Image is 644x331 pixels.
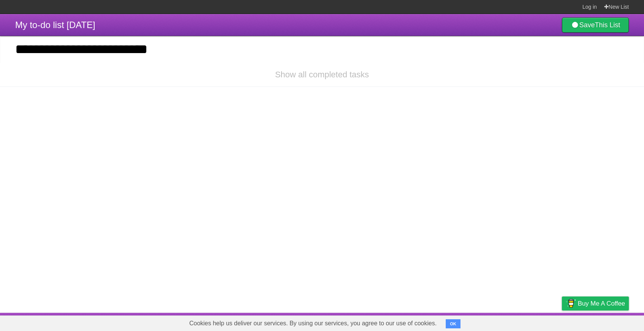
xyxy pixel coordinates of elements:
a: Terms [526,315,543,329]
button: OK [446,319,460,328]
a: SaveThis List [562,17,629,33]
span: Cookies help us deliver our services. By using our services, you agree to our use of cookies. [182,316,444,331]
img: Buy me a coffee [566,297,576,310]
a: Suggest a feature [581,315,629,329]
a: Buy me a coffee [562,296,629,311]
a: About [461,315,477,329]
span: Buy me a coffee [578,297,625,310]
a: Privacy [552,315,572,329]
a: Show all completed tasks [275,70,369,79]
a: Developers [486,315,517,329]
span: My to-do list [DATE] [15,20,95,30]
b: This List [595,21,620,29]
